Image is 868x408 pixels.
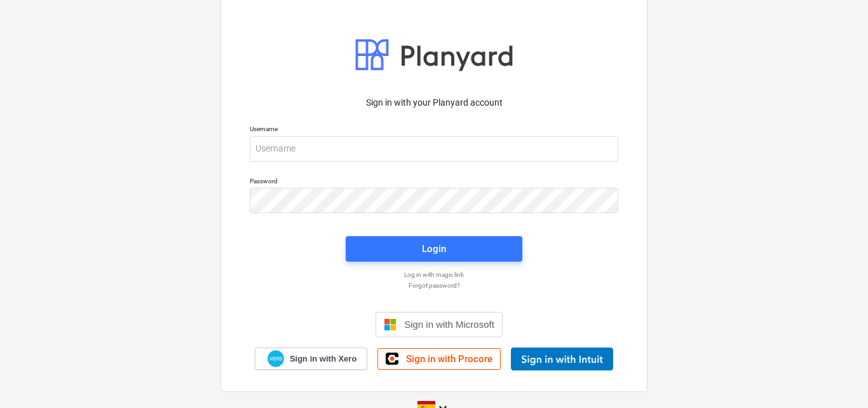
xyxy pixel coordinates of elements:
p: Password [250,177,618,188]
img: Xero logo [268,350,284,367]
p: Username [250,125,618,136]
div: Login [422,241,446,257]
span: Sign in with Procore [406,353,492,365]
img: Microsoft logo [384,318,397,331]
input: Username [250,136,618,162]
a: Sign in with Xero [255,348,368,370]
button: Login [346,236,522,262]
p: Sign in with your Planyard account [250,96,618,109]
span: Sign in with Xero [290,353,356,365]
a: Sign in with Procore [377,348,501,370]
a: Log in with magic link [243,271,625,279]
a: Forgot password? [243,281,625,290]
span: Sign in with Microsoft [404,319,494,330]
